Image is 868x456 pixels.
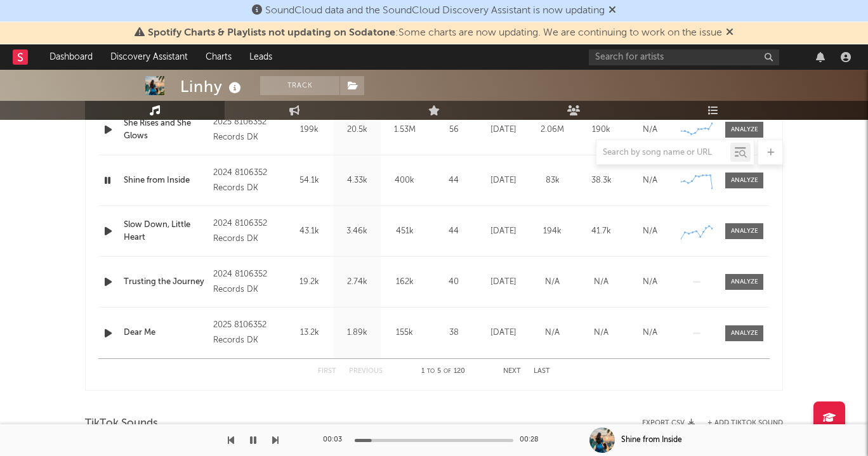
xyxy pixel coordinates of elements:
[213,267,282,297] div: 2024 8106352 Records DK
[124,219,207,244] a: Slow Down, Little Heart
[520,433,545,448] div: 00:28
[384,174,425,187] div: 400k
[629,276,671,289] div: N/A
[124,117,207,142] a: She Rises and She Glows
[589,49,779,65] input: Search for artists
[384,124,425,136] div: 1.53M
[323,433,348,448] div: 00:03
[580,327,622,339] div: N/A
[431,327,476,339] div: 38
[580,174,622,187] div: 38.3k
[102,44,197,70] a: Discovery Assistant
[503,368,521,375] button: Next
[580,124,622,136] div: 190k
[318,368,336,375] button: First
[289,276,330,289] div: 19.2k
[336,124,378,136] div: 20.5k
[629,124,671,136] div: N/A
[621,434,682,446] div: Shine from Inside
[336,225,378,238] div: 3.46k
[41,44,102,70] a: Dashboard
[260,76,339,95] button: Track
[482,174,525,187] div: [DATE]
[482,276,525,289] div: [DATE]
[431,225,476,238] div: 44
[482,124,525,136] div: [DATE]
[213,166,282,196] div: 2024 8106352 Records DK
[336,276,378,289] div: 2.74k
[629,225,671,238] div: N/A
[608,6,616,16] span: Dismiss
[289,327,330,339] div: 13.2k
[431,174,476,187] div: 44
[531,124,574,136] div: 2.06M
[427,368,435,374] span: to
[85,416,158,431] span: TikTok Sounds
[707,420,783,427] button: + Add TikTok Sound
[148,28,395,38] span: Spotify Charts & Playlists not updating on Sodatone
[629,327,671,339] div: N/A
[726,28,733,38] span: Dismiss
[124,276,207,289] a: Trusting the Journey
[408,364,478,379] div: 1 5 120
[289,174,330,187] div: 54.1k
[265,6,605,16] span: SoundCloud data and the SoundCloud Discovery Assistant is now updating
[580,276,622,289] div: N/A
[384,225,425,238] div: 451k
[384,327,425,339] div: 155k
[431,124,476,136] div: 56
[534,368,550,375] button: Last
[531,225,574,238] div: 194k
[431,276,476,289] div: 40
[482,225,525,238] div: [DATE]
[531,174,574,187] div: 83k
[197,44,240,70] a: Charts
[695,420,783,427] button: + Add TikTok Sound
[213,115,282,145] div: 2025 8106352 Records DK
[213,318,282,348] div: 2025 8106352 Records DK
[384,276,425,289] div: 162k
[531,327,574,339] div: N/A
[148,28,722,38] span: : Some charts are now updating. We are continuing to work on the issue
[629,174,671,187] div: N/A
[289,124,330,136] div: 199k
[124,174,207,187] a: Shine from Inside
[213,216,282,247] div: 2024 8106352 Records DK
[642,419,695,427] button: Export CSV
[482,327,525,339] div: [DATE]
[336,174,378,187] div: 4.33k
[596,148,730,158] input: Search by song name or URL
[336,327,378,339] div: 1.89k
[444,368,451,374] span: of
[124,327,207,339] a: Dear Me
[240,44,281,70] a: Leads
[531,276,574,289] div: N/A
[349,368,383,375] button: Previous
[580,225,622,238] div: 41.7k
[289,225,330,238] div: 43.1k
[180,76,244,97] div: Linhy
